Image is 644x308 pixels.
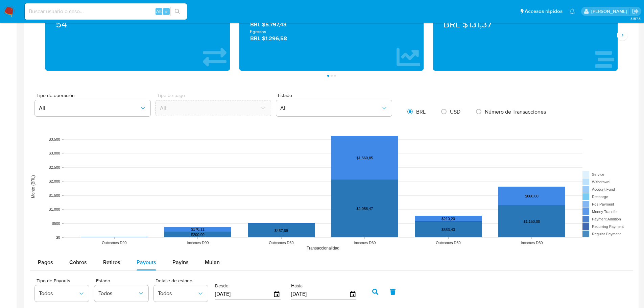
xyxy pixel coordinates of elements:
[170,7,184,16] button: search-icon
[630,16,641,21] span: 3.157.3
[525,8,563,15] span: Accesos rápidos
[156,8,162,15] span: Alt
[632,8,639,15] a: Salir
[165,8,167,15] span: s
[569,8,575,14] a: Notificaciones
[25,7,187,16] input: Buscar usuario o caso...
[591,8,629,15] p: nicolas.tyrkiel@mercadolibre.com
